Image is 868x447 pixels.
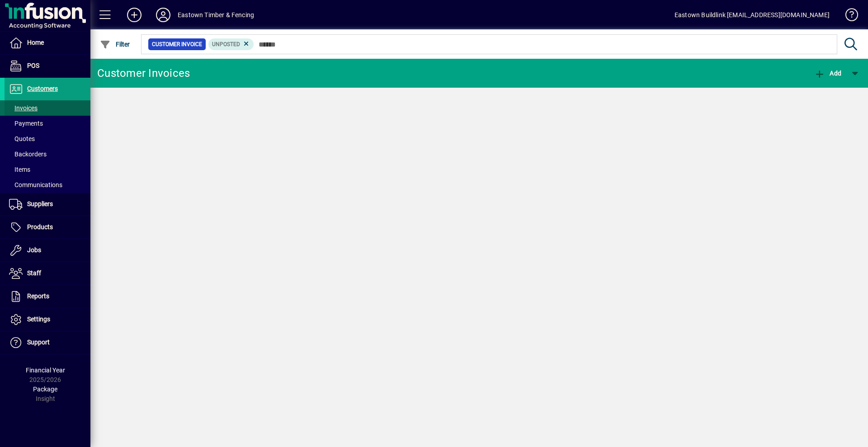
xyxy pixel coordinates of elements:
[97,66,190,80] div: Customer Invoices
[9,166,30,173] span: Items
[675,8,830,22] div: Eastown Buildlink [EMAIL_ADDRESS][DOMAIN_NAME]
[5,116,90,131] a: Payments
[5,216,90,239] a: Products
[5,331,90,354] a: Support
[98,36,132,52] button: Filter
[178,8,254,22] div: Eastown Timber & Fencing
[5,131,90,146] a: Quotes
[839,2,857,31] a: Knowledge Base
[27,223,53,231] span: Products
[5,146,90,162] a: Backorders
[5,239,90,262] a: Jobs
[814,70,841,77] span: Add
[5,308,90,331] a: Settings
[5,193,90,216] a: Suppliers
[9,151,47,158] span: Backorders
[27,246,41,254] span: Jobs
[812,65,844,81] button: Add
[152,40,202,49] span: Customer Invoice
[5,55,90,77] a: POS
[9,181,62,188] span: Communications
[5,262,90,285] a: Staff
[27,339,50,346] span: Support
[208,38,254,50] mat-chip: Customer Invoice Status: Unposted
[5,177,90,193] a: Communications
[27,315,50,323] span: Settings
[27,85,58,92] span: Customers
[5,162,90,177] a: Items
[27,200,53,207] span: Suppliers
[9,104,38,112] span: Invoices
[9,135,35,142] span: Quotes
[120,7,149,23] button: Add
[27,62,39,69] span: POS
[27,292,49,300] span: Reports
[26,367,65,374] span: Financial Year
[5,100,90,116] a: Invoices
[9,120,43,127] span: Payments
[5,285,90,308] a: Reports
[212,41,240,47] span: Unposted
[5,32,90,54] a: Home
[149,7,178,23] button: Profile
[33,386,57,393] span: Package
[27,269,41,277] span: Staff
[100,41,130,48] span: Filter
[27,39,44,46] span: Home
